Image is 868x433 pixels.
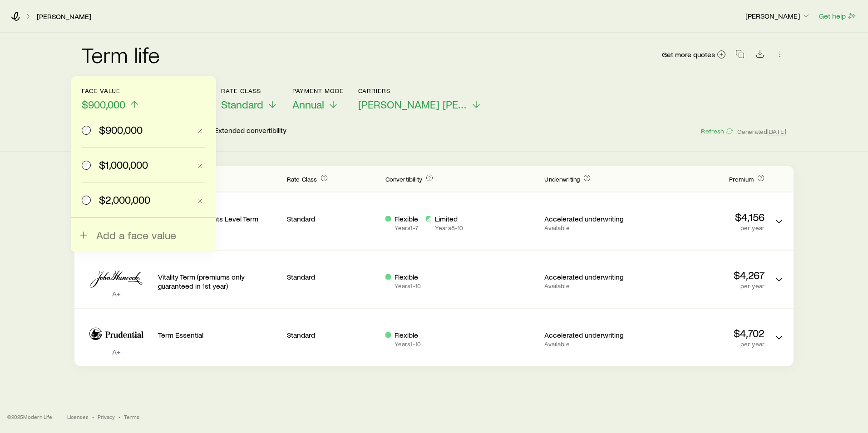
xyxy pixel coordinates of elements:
[82,44,160,65] h2: Term life
[158,214,280,223] p: Lincoln LifeElements Level Term
[729,175,754,183] span: Premium
[214,126,286,137] p: Extended convertibility
[358,98,467,111] span: [PERSON_NAME] [PERSON_NAME] +2
[544,282,636,290] p: Available
[737,128,786,136] span: Generated
[118,413,120,420] span: •
[395,224,419,231] p: Years 1 - 7
[74,166,794,366] div: Term quotes
[221,98,263,111] span: Standard
[124,413,139,420] a: Terms
[643,269,764,281] p: $4,267
[385,175,422,183] span: Convertibility
[435,214,463,223] p: Limited
[544,330,636,340] p: Accelerated underwriting
[287,272,378,281] p: Standard
[754,51,766,60] a: Download CSV
[544,214,636,223] p: Accelerated underwriting
[819,11,857,21] button: Get help
[643,211,764,223] p: $4,156
[82,87,140,111] button: Face value$900,000
[158,272,280,290] p: Vitality Term (premiums only guaranteed in 1st year)
[287,214,378,223] p: Standard
[292,98,324,111] span: Annual
[158,330,280,340] p: Term Essential
[67,413,89,420] a: Licenses
[643,340,764,348] p: per year
[82,98,125,111] span: $900,000
[544,224,636,231] p: Available
[287,175,317,183] span: Rate Class
[661,49,726,60] a: Get more quotes
[82,347,151,356] p: A+
[92,413,94,420] span: •
[700,127,733,136] button: Refresh
[395,330,421,340] p: Flexible
[292,87,344,111] button: Payment ModeAnnual
[221,87,278,94] p: Rate Class
[662,51,715,58] span: Get more quotes
[395,282,421,290] p: Years 1 - 10
[544,175,580,183] span: Underwriting
[82,289,151,298] p: A+
[36,12,92,21] a: [PERSON_NAME]
[395,272,421,281] p: Flexible
[767,128,786,136] span: [DATE]
[98,413,115,420] a: Privacy
[358,87,482,111] button: Carriers[PERSON_NAME] [PERSON_NAME] +2
[745,11,811,20] p: [PERSON_NAME]
[544,340,636,348] p: Available
[643,224,764,231] p: per year
[7,413,53,420] p: © 2025 Modern Life
[435,224,463,231] p: Years 8 - 10
[643,327,764,340] p: $4,702
[287,330,378,340] p: Standard
[82,87,140,94] p: Face value
[643,282,764,290] p: per year
[745,11,811,22] button: [PERSON_NAME]
[395,340,421,348] p: Years 1 - 10
[358,87,482,94] p: Carriers
[395,214,419,223] p: Flexible
[544,272,636,281] p: Accelerated underwriting
[221,87,278,111] button: Rate ClassStandard
[292,87,344,94] p: Payment Mode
